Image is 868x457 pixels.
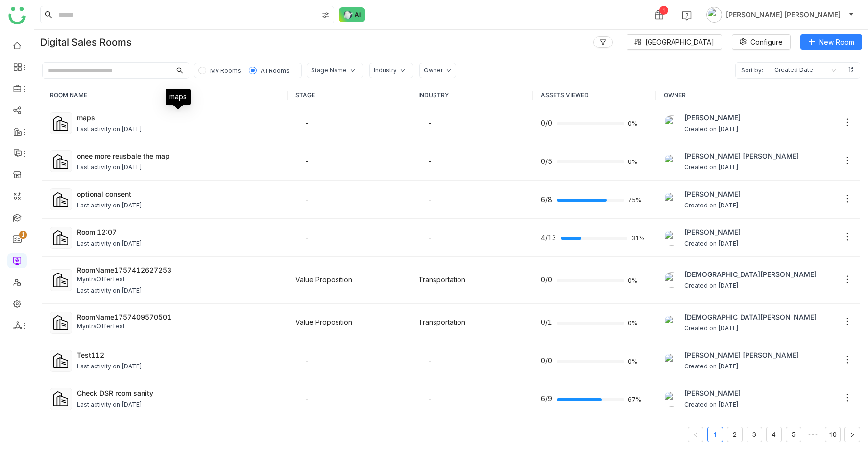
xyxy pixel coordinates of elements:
[628,278,640,284] span: 0%
[800,34,862,50] button: New Room
[706,7,722,23] img: avatar
[664,315,679,330] img: 684a9b06de261c4b36a3cf65
[428,195,432,204] span: -
[736,63,769,78] span: Sort by:
[77,275,280,284] div: MyntraOfferTest
[77,322,280,331] div: MyntraOfferTest
[210,67,241,74] span: My Rooms
[747,427,762,442] li: 3
[311,66,347,75] div: Stage Name
[645,37,714,47] span: [GEOGRAPHIC_DATA]
[682,11,692,21] img: help.svg
[684,151,799,161] span: [PERSON_NAME] [PERSON_NAME]
[42,87,288,104] th: ROOM NAME
[688,427,703,442] button: Previous Page
[541,156,552,167] span: 0/5
[684,239,741,249] span: Created on [DATE]
[19,231,27,239] nz-badge-sup: 1
[628,359,640,365] span: 0%
[767,427,781,442] a: 4
[77,151,280,161] div: onee more reusbale the map
[305,394,309,403] span: -
[684,113,741,123] span: [PERSON_NAME]
[786,427,801,442] a: 5
[77,286,142,296] div: Last activity on [DATE]
[295,318,352,326] span: Value Proposition
[305,356,309,365] span: -
[628,397,640,403] span: 67%
[664,192,679,207] img: 684a9aedde261c4b36a3ced9
[428,157,432,165] span: -
[428,394,432,403] span: -
[727,427,743,442] li: 2
[664,154,679,169] img: 684a959c82a3912df7c0cd23
[707,427,723,442] li: 1
[664,230,679,246] img: 684a9aedde261c4b36a3ced9
[819,37,854,47] span: New Room
[77,239,142,249] div: Last activity on [DATE]
[40,36,132,48] div: Digital Sales Rooms
[428,356,432,365] span: -
[77,201,142,210] div: Last activity on [DATE]
[541,393,552,404] span: 6/9
[21,230,25,240] p: 1
[664,353,679,368] img: 684a959c82a3912df7c0cd23
[727,427,742,442] a: 2
[844,427,860,442] button: Next Page
[656,87,861,104] th: OWNER
[541,317,552,328] span: 0/1
[628,121,640,127] span: 0%
[659,6,668,15] div: 1
[726,9,841,20] span: [PERSON_NAME] [PERSON_NAME]
[305,195,309,204] span: -
[684,362,799,371] span: Created on [DATE]
[418,318,465,326] span: Transportation
[684,125,741,134] span: Created on [DATE]
[77,189,280,199] div: optional consent
[732,34,791,50] button: Configure
[627,34,722,50] button: [GEOGRAPHIC_DATA]
[684,227,741,238] span: [PERSON_NAME]
[664,115,679,131] img: 684a9aedde261c4b36a3ced9
[825,427,841,442] li: 10
[786,427,801,442] li: 5
[825,427,840,442] a: 10
[541,232,556,243] span: 4/13
[708,427,723,442] a: 1
[628,197,640,203] span: 75%
[684,281,817,291] span: Created on [DATE]
[628,159,640,165] span: 0%
[305,233,309,242] span: -
[805,427,821,442] li: Next 5 Pages
[541,194,552,205] span: 6/8
[750,37,783,47] span: Configure
[766,427,782,442] li: 4
[410,87,533,104] th: INDUSTRY
[77,125,142,134] div: Last activity on [DATE]
[704,7,856,23] button: [PERSON_NAME] [PERSON_NAME]
[322,11,330,19] img: search-type.svg
[428,119,432,127] span: -
[628,320,640,326] span: 0%
[684,163,799,172] span: Created on [DATE]
[684,269,817,280] span: [DEMOGRAPHIC_DATA][PERSON_NAME]
[541,355,552,366] span: 0/0
[77,227,280,237] div: Room 12:07
[428,233,432,242] span: -
[664,391,679,407] img: 684a9aedde261c4b36a3ced9
[77,400,142,410] div: Last activity on [DATE]
[774,63,836,78] nz-select-item: Created Date
[166,89,191,105] div: maps
[684,312,817,322] span: [DEMOGRAPHIC_DATA][PERSON_NAME]
[295,275,352,284] span: Value Proposition
[77,312,280,322] div: RoomName1757409570501
[684,201,741,210] span: Created on [DATE]
[684,324,817,333] span: Created on [DATE]
[305,157,309,165] span: -
[305,119,309,127] span: -
[631,235,643,241] span: 31%
[418,275,465,284] span: Transportation
[77,265,280,275] div: RoomName1757412627253
[541,274,552,285] span: 0/0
